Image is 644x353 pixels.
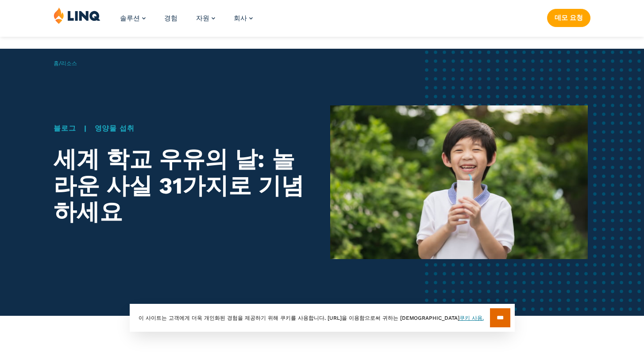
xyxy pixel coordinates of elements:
a: 홈 [54,60,59,66]
a: 경험 [164,14,177,22]
a: 솔루션 [120,14,146,22]
font: 쿠키 사용. [459,315,484,321]
font: 데모 요청 [555,14,583,22]
font: 세계 학교 우유의 날: 놀라운 사실 31가지로 기념하세요 [54,146,304,226]
font: | [84,124,87,132]
a: 데모 요청 [547,9,590,27]
img: LINQ | K‑12 소프트웨어 [54,7,100,24]
a: 블로그 [54,124,76,132]
img: 우유팩에서 물을 마시는 소년 [330,105,588,259]
nav: 기본 탐색 [120,7,253,36]
font: / [59,60,61,66]
a: 자원 [196,14,215,22]
a: 회사 [234,14,253,22]
font: 회사 [234,14,247,22]
nav: 버튼 탐색 [547,7,590,27]
a: 쿠키 사용. [459,314,484,322]
font: 이 사이트는 고객에게 더욱 개인화된 경험을 제공하기 위해 쿠키를 사용합니다. [URL]을 이용함으로써 귀하는 [DEMOGRAPHIC_DATA] [139,315,459,321]
a: 리소스 [61,60,77,66]
a: 영양물 섭취 [95,124,135,132]
font: 솔루션 [120,14,140,22]
font: 자원 [196,14,209,22]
